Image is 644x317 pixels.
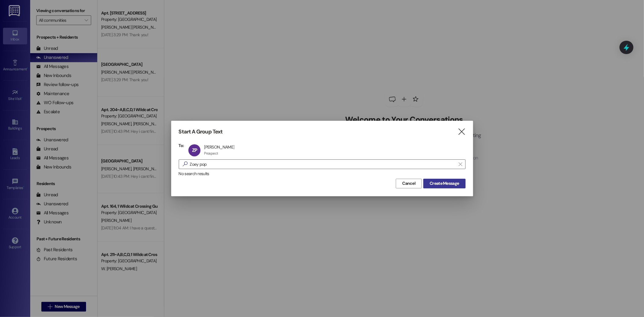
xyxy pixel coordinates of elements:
[180,161,190,167] i: 
[204,144,234,150] div: [PERSON_NAME]
[190,160,456,168] input: Search for any contact or apartment
[396,179,422,188] button: Cancel
[456,160,465,169] button: Clear text
[204,151,218,156] div: Prospect
[179,143,184,148] h3: To:
[457,129,466,135] i: 
[402,180,415,187] span: Cancel
[179,128,223,135] h3: Start A Group Text
[459,162,462,167] i: 
[179,171,466,177] div: No search results
[430,180,459,187] span: Create Message
[423,179,465,188] button: Create Message
[192,147,197,153] span: ZP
